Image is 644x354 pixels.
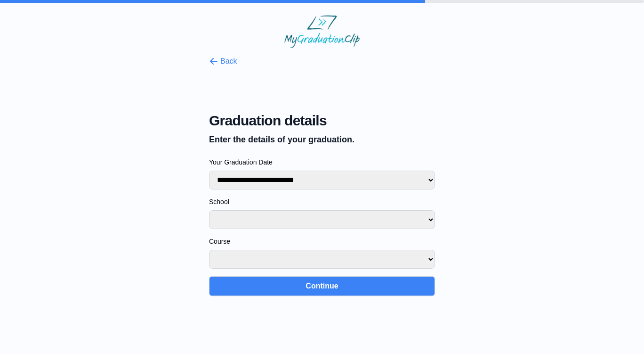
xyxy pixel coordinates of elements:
span: Graduation details [209,112,435,129]
button: Continue [209,276,435,296]
label: School [209,197,435,206]
label: Course [209,237,435,246]
button: Back [209,56,237,67]
label: Your Graduation Date [209,157,435,167]
img: MyGraduationClip [284,15,360,48]
p: Enter the details of your graduation. [209,133,435,146]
